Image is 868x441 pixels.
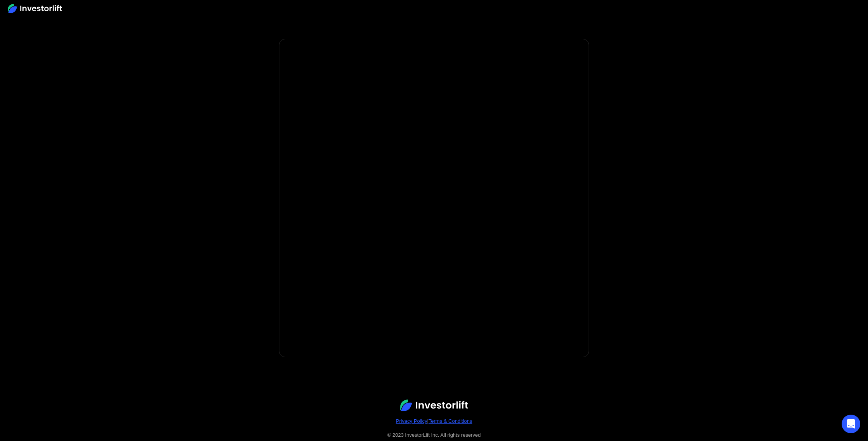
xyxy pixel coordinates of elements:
a: Privacy Policy [396,418,427,424]
iframe: Investorlift | Book A Demo [283,43,585,353]
div: © 2023 InvestorLift Inc. All rights reserved [15,431,852,439]
div: Open Intercom Messenger [842,415,860,433]
a: Terms & Conditions [429,418,472,424]
div: | [15,417,852,425]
